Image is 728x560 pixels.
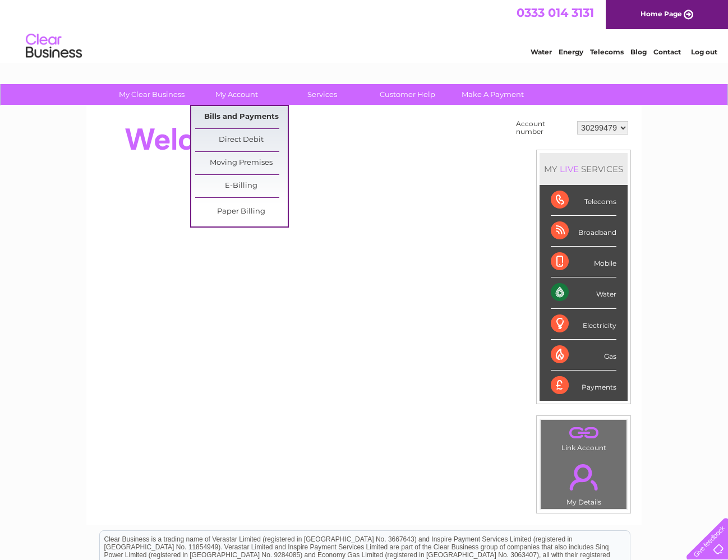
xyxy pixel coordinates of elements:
td: My Details [540,455,627,510]
a: My Account [191,84,283,105]
a: My Clear Business [105,84,198,105]
a: Bills and Payments [195,106,288,128]
a: Customer Help [361,84,454,105]
a: Make A Payment [446,84,539,105]
div: Telecoms [551,185,616,216]
a: . [543,423,624,442]
div: Electricity [551,309,616,340]
div: Payments [551,371,616,401]
a: E-Billing [195,175,288,197]
a: Direct Debit [195,129,288,151]
div: Clear Business is a trading name of Verastar Limited (registered in [GEOGRAPHIC_DATA] No. 3667643... [100,6,630,54]
a: Services [276,84,368,105]
a: Energy [559,48,583,56]
td: Link Account [540,419,627,455]
td: Account number [513,117,574,138]
a: 0333 014 3131 [517,6,594,20]
a: . [543,457,624,497]
div: MY SERVICES [540,153,628,185]
div: Gas [551,340,616,371]
div: Mobile [551,247,616,277]
div: Water [551,277,616,308]
a: Telecoms [590,48,624,56]
a: Paper Billing [195,201,288,223]
div: LIVE [557,164,581,174]
a: Log out [691,48,717,56]
a: Contact [653,48,681,56]
a: Water [531,48,552,56]
div: Broadband [551,216,616,247]
a: Moving Premises [195,152,288,174]
img: logo.png [25,29,82,63]
a: Blog [630,48,647,56]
